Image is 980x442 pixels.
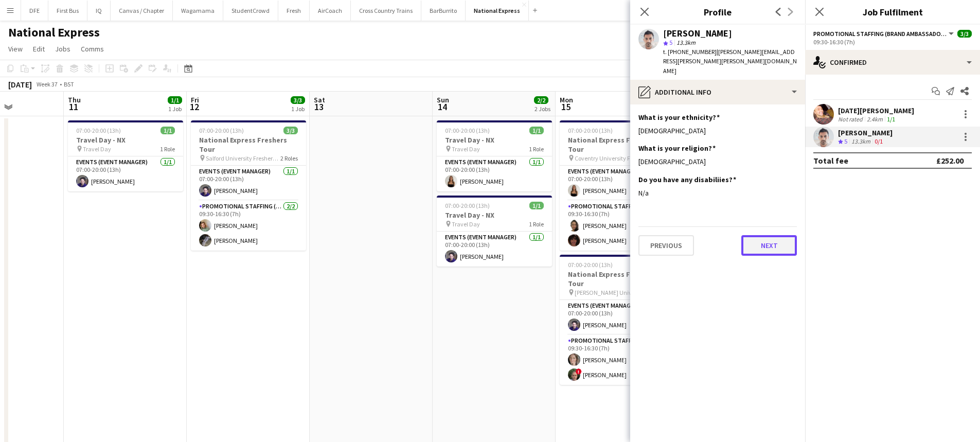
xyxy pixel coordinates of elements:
button: Promotional Staffing (Brand Ambassadors) [813,30,955,38]
span: 3/3 [291,96,305,104]
app-job-card: 07:00-20:00 (13h)1/1Travel Day - NX Travel Day1 RoleEvents (Event Manager)1/107:00-20:00 (13h)[PE... [437,196,552,267]
div: 1 Job [291,105,305,113]
button: Previous [638,235,694,256]
div: [PERSON_NAME] [838,128,893,137]
app-job-card: 07:00-20:00 (13h)1/1Travel Day - NX Travel Day1 RoleEvents (Event Manager)1/107:00-20:00 (13h)[PE... [437,120,552,191]
div: 2 Jobs [534,105,550,113]
span: Comms [81,44,104,54]
div: Additional info [630,80,805,104]
span: 07:00-20:00 (13h) [568,127,613,134]
app-card-role: Promotional Staffing (Brand Ambassadors)2/209:30-16:30 (7h)[PERSON_NAME]![PERSON_NAME] [560,335,675,385]
span: View [8,44,23,54]
span: 15 [558,101,573,113]
h3: Travel Day - NX [68,135,183,145]
span: Thu [68,95,81,104]
span: 3/3 [283,127,298,134]
button: DFE [21,1,48,21]
button: IQ [87,1,111,21]
div: [DEMOGRAPHIC_DATA] [638,126,797,135]
app-card-role: Events (Event Manager)1/107:00-20:00 (13h)[PERSON_NAME] [191,166,306,201]
span: 07:00-20:00 (13h) [76,127,121,134]
app-card-role: Events (Event Manager)1/107:00-20:00 (13h)[PERSON_NAME] [560,300,675,335]
span: t. [PHONE_NUMBER] [663,48,717,56]
span: | [PERSON_NAME][EMAIL_ADDRESS][PERSON_NAME][PERSON_NAME][DOMAIN_NAME] [663,48,797,74]
h3: What is your ethnicity? [638,113,720,122]
span: 14 [435,101,449,113]
app-skills-label: 1/1 [887,115,895,123]
div: [DEMOGRAPHIC_DATA] [638,157,797,166]
button: National Express [466,1,529,21]
span: Sun [437,95,449,104]
app-skills-label: 0/1 [875,137,883,145]
button: StudentCrowd [223,1,278,21]
span: 1/1 [168,96,182,104]
app-job-card: 07:00-20:00 (13h)3/3National Express Freshers Tour Coventry University Freshers Fair2 RolesEvents... [560,120,675,251]
button: Fresh [278,1,310,21]
div: [DATE] [8,79,32,90]
button: Canvas / Chapter [111,1,173,21]
h3: Travel Day - NX [437,210,552,220]
div: [DATE][PERSON_NAME] [838,106,914,115]
app-card-role: Events (Event Manager)1/107:00-20:00 (13h)[PERSON_NAME] [68,156,183,191]
span: 5 [669,39,672,46]
a: Jobs [51,42,75,56]
div: Confirmed [805,50,980,75]
button: Cross Country Trains [351,1,421,21]
app-job-card: 07:00-20:00 (13h)3/3National Express Freshers Tour [PERSON_NAME] University Freshers Fair2 RolesE... [560,255,675,385]
span: Week 37 [34,80,60,88]
button: Next [741,235,797,256]
app-card-role: Promotional Staffing (Brand Ambassadors)2/209:30-16:30 (7h)[PERSON_NAME][PERSON_NAME] [560,201,675,251]
app-card-role: Events (Event Manager)1/107:00-20:00 (13h)[PERSON_NAME] [437,156,552,191]
span: 1 Role [529,145,544,153]
app-card-role: Promotional Staffing (Brand Ambassadors)2/209:30-16:30 (7h)[PERSON_NAME][PERSON_NAME] [191,201,306,251]
span: 07:00-20:00 (13h) [445,127,490,134]
span: Travel Day [452,145,480,153]
span: 5 [844,137,847,145]
button: First Bus [48,1,87,21]
button: AirCoach [310,1,351,21]
span: 1/1 [529,127,544,134]
div: 09:30-16:30 (7h) [813,38,972,46]
span: 13.3km [674,39,698,46]
span: Jobs [55,44,70,54]
span: Promotional Staffing (Brand Ambassadors) [813,30,947,38]
h3: National Express Freshers Tour [191,135,306,154]
div: 2.4km [865,115,885,123]
span: Fri [191,95,199,104]
div: N/a [638,188,797,198]
h3: Profile [630,5,805,19]
span: 07:00-20:00 (13h) [199,127,244,134]
span: 1 Role [160,145,175,153]
span: Travel Day [452,220,480,228]
h3: What is your religion? [638,144,716,153]
span: 13 [312,101,325,113]
div: BST [64,80,74,88]
span: 12 [189,101,199,113]
app-card-role: Events (Event Manager)1/107:00-20:00 (13h)[PERSON_NAME] [560,166,675,201]
button: Wagamama [173,1,223,21]
span: 1 Role [529,220,544,228]
div: Not rated [838,115,865,123]
div: 07:00-20:00 (13h)1/1Travel Day - NX Travel Day1 RoleEvents (Event Manager)1/107:00-20:00 (13h)[PE... [68,120,183,191]
div: Total fee [813,155,848,166]
a: Edit [29,42,49,56]
span: Coventry University Freshers Fair [575,154,649,162]
span: ! [576,368,582,375]
h3: Do you have any disabiliies? [638,175,736,184]
h3: National Express Freshers Tour [560,135,675,154]
h3: National Express Freshers Tour [560,270,675,288]
div: [PERSON_NAME] [663,29,732,38]
app-card-role: Events (Event Manager)1/107:00-20:00 (13h)[PERSON_NAME] [437,232,552,267]
span: Mon [560,95,573,104]
span: 07:00-20:00 (13h) [568,261,613,269]
a: View [4,42,27,56]
span: Sat [314,95,325,104]
span: 1/1 [529,202,544,209]
span: Edit [33,44,45,54]
button: BarBurrito [421,1,466,21]
span: Salford University Freshers Fair [206,154,280,162]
